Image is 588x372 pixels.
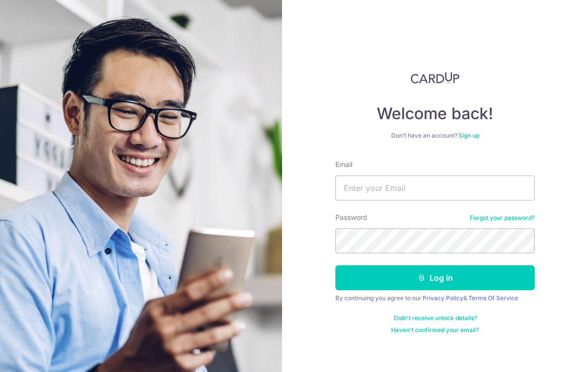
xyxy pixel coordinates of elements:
label: Password [335,212,367,222]
a: Sign up [458,132,479,139]
h4: Welcome back! [335,104,535,124]
a: Didn't receive unlock details? [394,314,477,322]
input: Enter your Email [335,176,535,200]
a: Haven't confirmed your email? [391,326,479,334]
div: Don’t have an account? [335,132,535,140]
div: By continuing you agree to our & [335,294,535,302]
a: Forgot your password? [470,214,535,222]
a: Privacy Policy [423,294,463,302]
a: Terms Of Service [468,294,518,302]
label: Email [335,160,352,170]
button: Log in [335,265,535,290]
img: CardUp Logo [411,72,459,84]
